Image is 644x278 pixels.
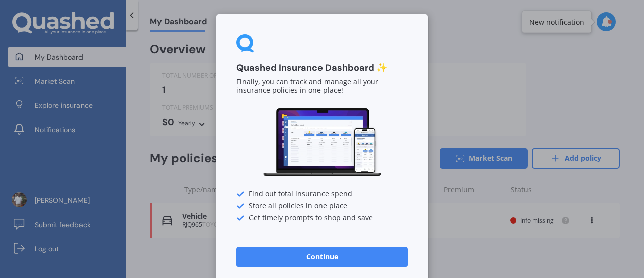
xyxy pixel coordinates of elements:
[236,78,408,95] p: Finally, you can track and manage all your insurance policies in one place!
[236,190,408,198] div: Find out total insurance spend
[236,247,408,267] button: Continue
[236,202,408,210] div: Store all policies in one place
[262,107,382,178] img: Dashboard
[236,62,408,74] h3: Quashed Insurance Dashboard ✨
[236,214,408,223] div: Get timely prompts to shop and save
